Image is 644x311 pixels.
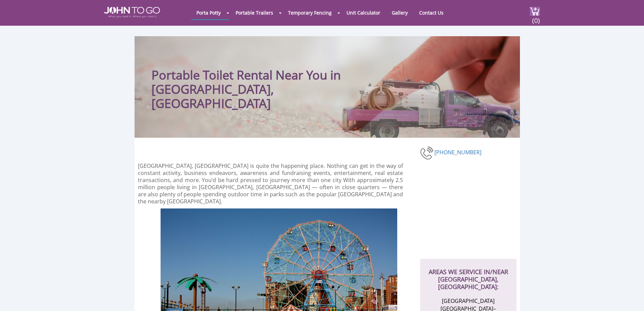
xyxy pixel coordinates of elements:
h2: AREAS WE SERVICE IN/NEAR [GEOGRAPHIC_DATA], [GEOGRAPHIC_DATA]: [427,259,510,290]
a: [PHONE_NUMBER] [434,148,481,156]
li: [GEOGRAPHIC_DATA] [435,297,501,305]
a: Contact Us [414,6,449,19]
img: phone-number [420,146,434,160]
p: [GEOGRAPHIC_DATA], [GEOGRAPHIC_DATA] is quite the happening place. Nothing can get in the way of ... [138,162,403,205]
a: Portable Trailers [231,6,278,19]
a: Temporary Fencing [283,6,337,19]
img: Truck [334,75,517,138]
a: Unit Calculator [341,6,385,19]
a: Gallery [387,6,413,19]
img: cart a [530,7,540,16]
a: Porta Potty [191,6,226,19]
span: (0) [532,10,540,25]
img: JOHN to go [104,7,160,18]
h1: Portable Toilet Rental Near You in [GEOGRAPHIC_DATA], [GEOGRAPHIC_DATA] [151,50,369,111]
